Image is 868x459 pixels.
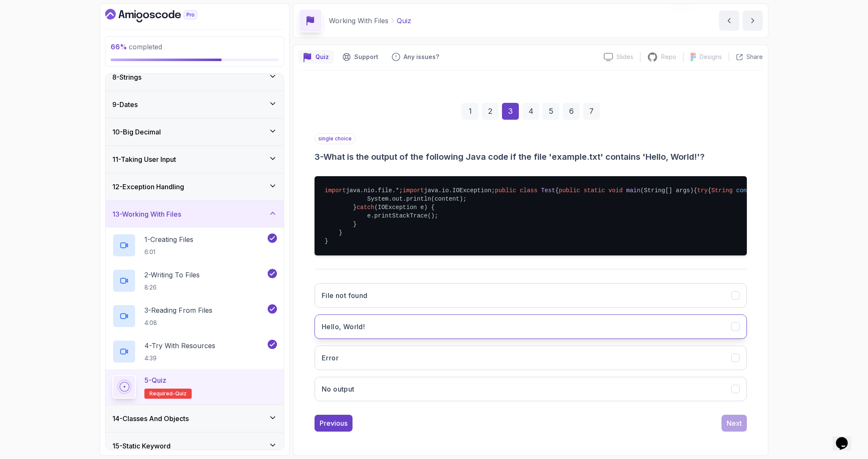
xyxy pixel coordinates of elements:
button: File not found [315,283,747,308]
p: 3 - Reading From Files [144,305,212,315]
p: Share [746,53,763,61]
p: Slides [616,53,633,61]
span: public [495,187,516,194]
button: 5-QuizRequired-quiz [112,375,277,399]
h3: No output [322,384,355,394]
span: content [736,187,761,194]
span: (String[] args) [640,187,694,194]
p: Any issues? [404,53,439,61]
div: 5 [542,103,559,120]
span: import [403,187,424,194]
div: 6 [563,103,580,120]
p: Support [354,53,378,61]
h3: 13 - Working With Files [112,209,181,219]
p: 8:26 [144,283,200,292]
span: public [559,187,580,194]
p: 4:39 [144,354,215,362]
button: No output [315,377,747,401]
button: 2-Writing To Files8:26 [112,269,277,293]
h3: 9 - Dates [112,99,138,110]
h3: 8 - Strings [112,72,141,82]
button: 3-Reading From Files4:08 [112,304,277,328]
button: 12-Exception Handling [106,173,284,200]
span: try [697,187,708,194]
button: next content [743,11,763,31]
span: static [583,187,605,194]
button: Error [315,346,747,370]
button: 14-Classes And Objects [106,405,284,432]
p: 4 - Try With Resources [144,341,215,351]
p: 4:08 [144,319,212,327]
h3: 11 - Taking User Input [112,154,176,164]
div: 1 [461,103,478,120]
a: Dashboard [105,9,217,22]
h3: Error [322,353,339,363]
span: import [325,187,346,194]
p: Quiz [315,53,329,61]
button: previous content [719,11,739,31]
div: Previous [320,418,347,428]
button: Previous [315,415,353,432]
h3: 12 - Exception Handling [112,182,184,192]
p: 1 - Creating Files [144,234,193,244]
button: 4-Try With Resources4:39 [112,340,277,363]
h3: 10 - Big Decimal [112,127,161,137]
div: 4 [522,103,539,120]
button: Support button [337,50,383,64]
h3: 15 - Static Keyword [112,441,171,451]
span: main [626,187,640,194]
button: Next [722,415,747,432]
span: void [608,187,623,194]
button: 10-Big Decimal [106,118,284,145]
p: Repo [661,53,676,61]
p: 6:01 [144,248,193,256]
span: completed [111,43,162,51]
button: quiz button [298,50,334,64]
p: Quiz [397,16,411,26]
span: Required- [149,390,175,397]
button: Share [729,53,763,61]
div: 2 [482,103,499,120]
span: 66 % [111,43,127,51]
span: String [711,187,732,194]
div: 7 [583,103,600,120]
button: Feedback button [387,50,444,64]
button: 9-Dates [106,91,284,118]
p: 2 - Writing To Files [144,270,200,280]
p: 5 - Quiz [144,375,166,385]
h3: File not found [322,290,368,301]
p: single choice [315,133,355,144]
button: 11-Taking User Input [106,146,284,173]
p: Working With Files [329,16,388,26]
button: 1-Creating Files6:01 [112,234,277,257]
span: class [520,187,537,194]
span: Test [541,187,556,194]
p: Designs [700,53,722,61]
span: catch [357,204,374,211]
iframe: chat widget [833,425,860,451]
span: quiz [175,390,187,397]
div: 3 [502,103,519,120]
pre: java.nio.file.*; java.io.IOException; { { { Files.readString(Path.of( )); System.out.println(cont... [315,176,747,255]
div: Next [727,418,742,428]
h3: 3 - What is the output of the following Java code if the file 'example.txt' contains 'Hello, Worl... [315,151,747,163]
button: 13-Working With Files [106,201,284,228]
button: Hello, World! [315,314,747,339]
h3: Hello, World! [322,322,365,332]
h3: 14 - Classes And Objects [112,413,189,424]
button: 8-Strings [106,64,284,91]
